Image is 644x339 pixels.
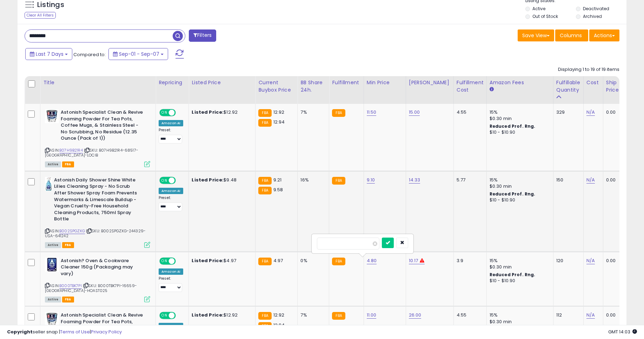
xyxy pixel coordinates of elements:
span: FBA [62,242,74,248]
a: N/A [586,109,595,116]
div: ASIN: [45,177,150,247]
span: | SKU: B002SPGZXG-244329-USA-641242 [45,228,146,239]
button: Last 7 Days [25,48,72,60]
div: $10 - $10.90 [490,197,548,203]
small: FBA [332,258,345,265]
button: Actions [589,29,619,41]
a: B07H9B21R4 [59,147,83,153]
div: 329 [556,109,578,115]
div: 15% [490,177,548,183]
div: Amazon Fees [490,79,550,86]
strong: Copyright [7,328,33,335]
label: Archived [583,13,602,19]
div: Displaying 1 to 19 of 19 items [558,66,619,73]
small: FBA [258,119,271,127]
a: 11.00 [367,312,377,319]
img: 41m5Qruk6fL._SL40_.jpg [45,258,59,272]
div: $9.48 [192,177,250,183]
div: Min Price [367,79,403,86]
div: seller snap | | [7,329,122,335]
div: $4.97 [192,258,250,264]
span: OFF [175,313,186,319]
span: OFF [175,110,186,116]
div: 0% [300,258,324,264]
div: 4.55 [457,109,481,115]
span: | SKU: B000TBK7PI-16659-[GEOGRAPHIC_DATA]-HOAST025 [45,283,137,293]
div: 7% [300,109,324,115]
span: OFF [175,258,186,264]
span: Last 7 Days [36,51,64,58]
div: Fulfillment Cost [457,79,484,94]
span: 12.94 [273,119,285,125]
div: 150 [556,177,578,183]
div: $10 - $10.90 [490,278,548,284]
a: 4.80 [367,257,377,264]
b: Listed Price: [192,177,224,183]
div: 120 [556,258,578,264]
small: FBA [258,177,271,185]
label: Deactivated [583,6,609,12]
span: 12.92 [273,109,285,115]
b: Reduced Prof. Rng. [490,191,536,197]
span: 9.58 [273,186,283,193]
div: Fulfillable Quantity [556,79,580,94]
span: 12.92 [273,312,285,318]
b: Listed Price: [192,109,224,115]
div: Preset: [159,128,183,144]
div: ASIN: [45,258,150,302]
div: 0.00 [606,258,618,264]
a: B002SPGZXG [59,228,85,234]
div: BB Share 24h. [300,79,326,94]
span: | SKU: B07H9B21R4-68517-[GEOGRAPHIC_DATA]-LOCIB [45,147,138,158]
span: ON [160,110,169,116]
div: 15% [490,109,548,115]
button: Save View [518,29,554,41]
div: 15% [490,312,548,318]
div: 5.77 [457,177,481,183]
div: 16% [300,177,324,183]
span: Compared to: [73,51,106,58]
div: Clear All Filters [25,12,56,19]
a: 14.33 [409,177,420,184]
div: 0.00 [606,312,618,318]
a: B000TBK7PI [59,283,82,289]
div: $12.92 [192,109,250,115]
img: 41yBXSt08fL._SL40_.jpg [45,312,59,326]
b: Reduced Prof. Rng. [490,272,536,278]
a: N/A [586,177,595,184]
b: Reduced Prof. Rng. [490,123,536,129]
a: 9.10 [367,177,375,184]
a: N/A [586,312,595,319]
div: [PERSON_NAME] [409,79,451,86]
div: 3.9 [457,258,481,264]
span: 9.21 [273,177,282,183]
div: Ship Price [606,79,620,94]
button: Columns [555,29,588,41]
small: FBA [258,312,271,320]
small: FBA [332,177,345,185]
div: Amazon AI [159,120,183,126]
div: Fulfillment [332,79,360,86]
div: $0.30 min [490,264,548,270]
a: Privacy Policy [91,328,122,335]
a: 15.00 [409,109,420,116]
span: Columns [560,32,582,39]
span: All listings currently available for purchase on Amazon [45,161,61,167]
a: 26.00 [409,312,421,319]
span: FBA [62,297,74,303]
div: 112 [556,312,578,318]
b: Astonish? Oven & Cookware Cleaner 150g (Packaging may vary) [61,258,146,279]
div: 4.55 [457,312,481,318]
div: Current Buybox Price [258,79,294,94]
div: 0.00 [606,177,618,183]
label: Active [532,6,545,12]
button: Filters [189,29,216,42]
img: 41yxcxXtN+L._SL40_.jpg [45,177,52,191]
b: Astonish Daily Shower Shine White Lilies Cleaning Spray - No Scrub After Shower Spray Foam Preven... [54,177,139,224]
div: $10 - $10.90 [490,129,548,135]
a: Terms of Use [60,328,90,335]
span: ON [160,313,169,319]
div: ASIN: [45,109,150,166]
span: OFF [175,177,186,183]
b: Listed Price: [192,312,224,318]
